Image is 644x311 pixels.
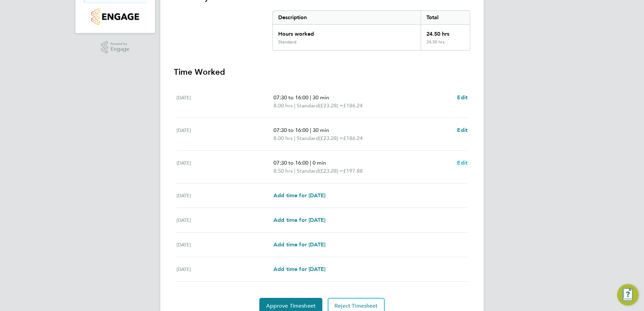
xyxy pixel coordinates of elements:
[176,94,273,110] div: [DATE]
[297,102,319,110] span: Standard
[176,159,273,175] div: [DATE]
[273,25,421,39] div: Hours worked
[273,266,325,272] span: Add time for [DATE]
[310,160,311,166] span: |
[313,160,326,166] span: 0 min
[110,41,129,47] span: Powered by
[617,284,639,306] button: Engage Resource Center
[273,160,309,166] span: 07:30 to 16:00
[310,94,311,101] span: |
[272,10,470,50] div: Summary
[176,265,273,273] div: [DATE]
[84,8,147,25] a: Go to home page
[294,135,295,141] span: |
[273,11,421,24] div: Description
[273,102,293,109] span: 8.00 hrs
[101,41,130,54] a: Powered byEngage
[421,39,470,50] div: 24.50 hrs
[174,67,470,77] h3: Time Worked
[297,134,319,142] span: Standard
[110,46,129,52] span: Engage
[176,216,273,224] div: [DATE]
[457,94,468,102] a: Edit
[273,217,325,223] span: Add time for [DATE]
[273,127,309,133] span: 07:30 to 16:00
[457,159,468,167] a: Edit
[319,102,343,109] span: (£23.28) =
[457,160,468,166] span: Edit
[273,192,325,199] span: Add time for [DATE]
[421,25,470,39] div: 24.50 hrs
[273,135,293,141] span: 8.00 hrs
[266,303,316,309] span: Approve Timesheet
[334,303,378,309] span: Reject Timesheet
[91,8,139,25] img: countryside-properties-logo-retina.png
[273,94,309,101] span: 07:30 to 16:00
[457,127,468,133] span: Edit
[319,168,343,174] span: (£23.28) =
[319,135,343,141] span: (£23.28) =
[273,168,293,174] span: 8.50 hrs
[310,127,311,133] span: |
[273,216,325,224] a: Add time for [DATE]
[457,126,468,134] a: Edit
[273,265,325,273] a: Add time for [DATE]
[343,135,363,141] span: £186.24
[313,94,329,101] span: 30 min
[176,241,273,249] div: [DATE]
[273,241,325,249] a: Add time for [DATE]
[176,192,273,200] div: [DATE]
[313,127,329,133] span: 30 min
[421,11,470,24] div: Total
[297,167,319,175] span: Standard
[294,168,295,174] span: |
[278,39,296,45] div: Standard
[457,94,468,101] span: Edit
[343,168,363,174] span: £197.88
[273,241,325,248] span: Add time for [DATE]
[294,102,295,109] span: |
[343,102,363,109] span: £186.24
[273,192,325,200] a: Add time for [DATE]
[176,126,273,142] div: [DATE]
